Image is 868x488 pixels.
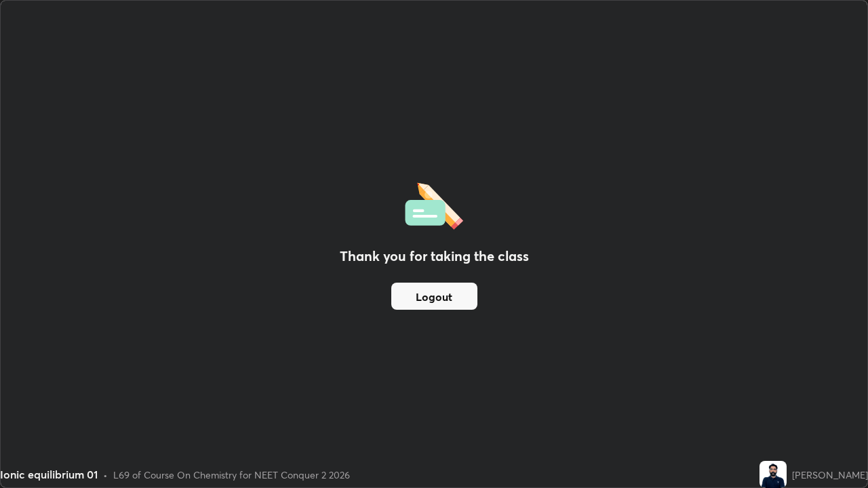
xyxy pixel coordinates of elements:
div: L69 of Course On Chemistry for NEET Conquer 2 2026 [113,468,350,482]
div: • [103,468,108,482]
button: Logout [391,283,477,310]
img: offlineFeedback.1438e8b3.svg [405,178,463,230]
h2: Thank you for taking the class [340,246,529,266]
img: 5014c1035c4d4e8d88cec611ee278880.jpg [759,461,787,488]
div: [PERSON_NAME] [792,468,868,482]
